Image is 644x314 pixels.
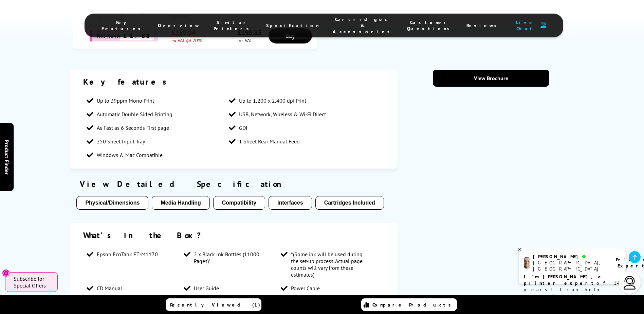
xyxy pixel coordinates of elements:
[623,276,637,290] img: user-headset-light.svg
[239,138,300,145] span: 1 Sheet Rear Manual Feed
[83,76,384,87] div: Key features
[239,97,306,104] span: Up to 1,200 x 2,400 dpi Print
[76,196,148,210] button: Physical/Dimensions
[433,70,549,87] a: View Brochure
[372,302,455,308] span: Compare Products
[524,274,603,286] b: I'm [PERSON_NAME], a printer expert
[269,196,312,210] button: Interfaces
[97,251,158,258] span: Epson EcoTank ET-M1170
[97,111,172,118] span: Automatic Double Sided Printing
[524,257,530,269] img: ashley-livechat.png
[158,22,200,29] span: Overview
[333,16,393,35] span: Cartridges & Accessories
[533,254,607,260] div: [PERSON_NAME]
[97,124,169,131] span: As Fast as 6 Seconds First page
[2,269,10,277] button: Close
[214,19,253,32] span: Similar Printers
[76,179,391,189] div: View Detailed Specification
[166,298,261,311] a: Recently Viewed (1)
[266,22,319,29] span: Specification
[194,285,219,292] span: User Guide
[533,260,607,272] div: [GEOGRAPHIC_DATA], [GEOGRAPHIC_DATA]
[291,285,320,292] span: Power Cable
[361,298,457,311] a: Compare Products
[83,230,384,241] div: What's in the Box?
[194,251,274,264] span: 2 x Black Ink Bottles (11000 Pages)*
[239,124,247,131] span: GDI
[466,22,500,29] span: Reviews
[97,285,122,292] span: CD Manual
[291,251,371,278] span: *(Some ink will be used during the set-up process. Actual page counts will vary from these estima...
[3,140,10,175] span: Product Finder
[315,196,384,210] button: Cartridges Included
[239,111,326,118] span: USB, Network, Wireless & Wi-Fi Direct
[170,302,260,308] span: Recently Viewed (1)
[102,19,144,32] span: Key Features
[97,97,154,104] span: Up to 39ppm Mono Print
[152,196,209,210] button: Media Handling
[407,19,453,32] span: Customer Questions
[524,274,621,306] p: of 14 years! I can help you choose the right product
[514,19,537,32] span: Live Chat
[97,152,163,158] span: Windows & Mac Compatible
[540,22,546,28] img: user-headset-duotone.svg
[14,275,51,289] span: Subscribe for Special Offers
[213,196,265,210] button: Compatibility
[97,138,145,145] span: 250 Sheet Input Tray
